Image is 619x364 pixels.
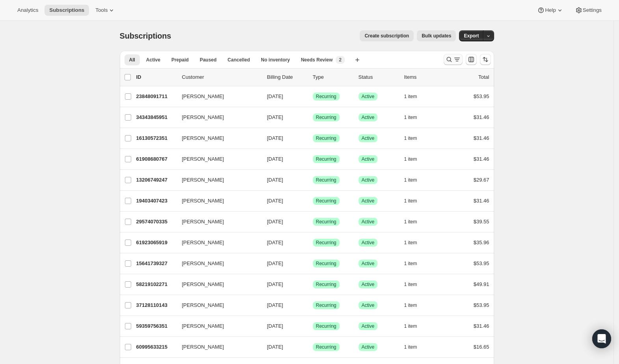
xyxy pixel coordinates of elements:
span: Recurring [316,198,336,204]
span: Recurring [316,135,336,141]
p: 34343845951 [136,113,176,121]
button: [PERSON_NAME] [177,341,256,353]
div: 60995633215[PERSON_NAME][DATE]SuccessRecurringSuccessActive1 item$16.65 [136,342,489,353]
p: 61908680767 [136,155,176,163]
span: Recurring [316,219,336,225]
button: 1 item [404,237,426,248]
div: 19403407423[PERSON_NAME][DATE]SuccessRecurringSuccessActive1 item$31.46 [136,195,489,206]
p: 37128110143 [136,301,176,309]
button: [PERSON_NAME] [177,195,256,207]
span: Active [362,198,375,204]
p: 60995633215 [136,343,176,351]
span: 1 item [404,198,417,204]
button: [PERSON_NAME] [177,111,256,124]
span: [PERSON_NAME] [182,343,224,351]
span: $35.96 [474,240,489,245]
span: [PERSON_NAME] [182,134,224,142]
span: 1 item [404,114,417,121]
button: Subscriptions [45,5,89,16]
div: IDCustomerBilling DateTypeStatusItemsTotal [136,73,489,81]
p: Total [478,73,489,81]
div: 58219102271[PERSON_NAME][DATE]SuccessRecurringSuccessActive1 item$49.91 [136,279,489,290]
button: 1 item [404,91,426,102]
button: Bulk updates [417,30,456,41]
span: [PERSON_NAME] [182,176,224,184]
p: 29574070335 [136,218,176,226]
span: [DATE] [267,135,283,141]
button: 1 item [404,258,426,269]
span: [PERSON_NAME] [182,239,224,247]
span: $31.46 [474,156,489,162]
span: [DATE] [267,302,283,308]
button: 1 item [404,216,426,227]
button: 1 item [404,133,426,144]
span: Active [362,323,375,329]
span: $31.46 [474,135,489,141]
p: ID [136,73,176,81]
button: Search and filter results [444,54,463,65]
span: [DATE] [267,323,283,329]
div: Type [313,73,352,81]
p: Status [359,73,398,81]
button: [PERSON_NAME] [177,153,256,165]
p: 23848091711 [136,93,176,100]
div: 23848091711[PERSON_NAME][DATE]SuccessRecurringSuccessActive1 item$53.95 [136,91,489,102]
button: Settings [570,5,606,16]
button: 1 item [404,175,426,186]
span: Active [362,219,375,225]
button: [PERSON_NAME] [177,320,256,332]
span: 1 item [404,135,417,141]
button: Create subscription [360,30,414,41]
button: [PERSON_NAME] [177,174,256,186]
span: 1 item [404,323,417,329]
span: Recurring [316,344,336,350]
span: Recurring [316,281,336,288]
span: Analytics [17,7,38,13]
div: 29574070335[PERSON_NAME][DATE]SuccessRecurringSuccessActive1 item$39.55 [136,216,489,227]
p: 13206749247 [136,176,176,184]
span: Active [362,135,375,141]
div: 13206749247[PERSON_NAME][DATE]SuccessRecurringSuccessActive1 item$29.67 [136,175,489,186]
button: Customize table column order and visibility [466,54,477,65]
span: [PERSON_NAME] [182,93,224,100]
span: $53.95 [474,93,489,99]
button: 1 item [404,195,426,206]
div: 16130572351[PERSON_NAME][DATE]SuccessRecurringSuccessActive1 item$31.46 [136,133,489,144]
span: [DATE] [267,240,283,245]
span: Export [464,33,479,39]
span: Active [362,177,375,183]
span: $53.95 [474,302,489,308]
span: Help [545,7,556,13]
button: Create new view [351,54,364,65]
span: [PERSON_NAME] [182,280,224,288]
span: Subscriptions [120,32,171,40]
span: [DATE] [267,93,283,99]
button: Export [459,30,483,41]
span: Recurring [316,302,336,308]
div: 61923065919[PERSON_NAME][DATE]SuccessRecurringSuccessActive1 item$35.96 [136,237,489,248]
span: 1 item [404,260,417,267]
div: Open Intercom Messenger [592,329,611,348]
span: [DATE] [267,219,283,225]
span: 1 item [404,240,417,246]
span: $49.91 [474,281,489,287]
span: $29.67 [474,177,489,183]
button: [PERSON_NAME] [177,236,256,249]
button: Sort the results [480,54,491,65]
span: Active [146,57,160,63]
span: Bulk updates [422,33,451,39]
span: $16.65 [474,344,489,350]
span: $31.46 [474,198,489,204]
span: [DATE] [267,114,283,120]
div: 34343845951[PERSON_NAME][DATE]SuccessRecurringSuccessActive1 item$31.46 [136,112,489,123]
span: Active [362,281,375,288]
button: Help [532,5,568,16]
span: $39.55 [474,219,489,225]
button: 1 item [404,300,426,311]
span: $53.95 [474,260,489,266]
p: 59359756351 [136,322,176,330]
span: [PERSON_NAME] [182,301,224,309]
span: Needs Review [301,57,333,63]
span: Active [362,240,375,246]
span: Create subscription [364,33,409,39]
